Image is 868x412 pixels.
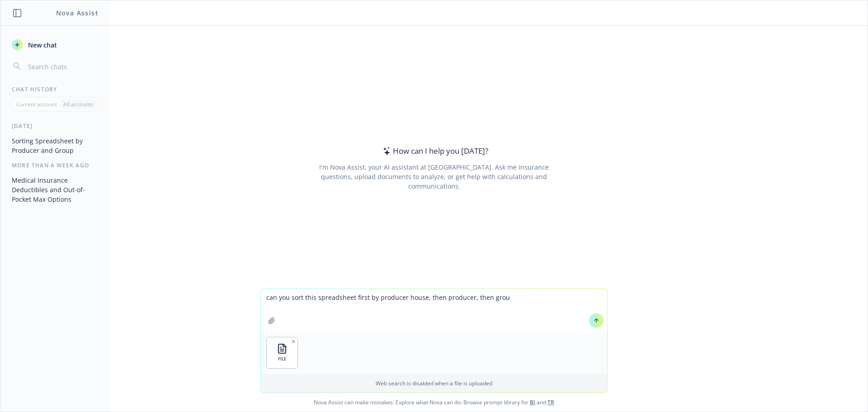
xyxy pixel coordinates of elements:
textarea: can you sort this spreadsheet first by producer house, then producer, then grou [261,289,607,331]
div: Chat History [1,85,109,93]
div: I'm Nova Assist, your AI assistant at [GEOGRAPHIC_DATA]. Ask me insurance questions, upload docum... [307,162,561,191]
button: New chat [8,37,102,53]
a: BI [530,398,535,406]
div: [DATE] [1,122,109,130]
span: Nova Assist can make mistakes. Explore what Nova can do: Browse prompt library for and [4,393,864,412]
div: How can I help you [DATE]? [380,145,488,157]
button: FILE [267,337,297,368]
button: Medical Insurance Deductibles and Out-of-Pocket Max Options [8,173,102,207]
p: All accounts [63,100,94,108]
p: Current account [16,100,57,108]
input: Search chats [26,60,98,73]
a: TR [547,398,554,406]
p: Web search is disabled when a file is uploaded [266,379,602,387]
button: Sorting Spreadsheet by Producer and Group [8,133,102,158]
h1: Nova Assist [56,8,99,18]
span: New chat [26,40,57,50]
div: More than a week ago [1,161,109,169]
span: FILE [278,356,287,362]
